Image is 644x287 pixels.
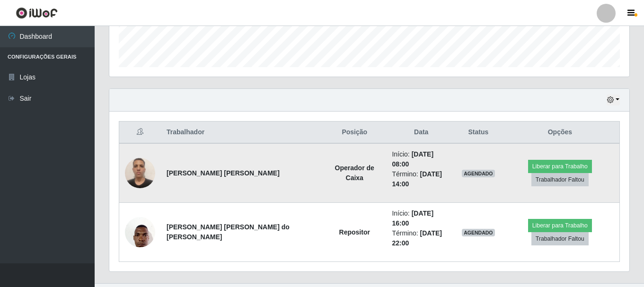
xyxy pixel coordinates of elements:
[462,170,495,177] span: AGENDADO
[392,228,450,248] li: Término:
[339,228,370,236] strong: Repositor
[501,122,620,144] th: Opções
[323,122,386,144] th: Posição
[125,153,155,193] img: 1745348003536.jpeg
[392,209,433,227] time: [DATE] 16:00
[167,169,280,177] strong: [PERSON_NAME] [PERSON_NAME]
[528,160,592,173] button: Liberar para Trabalho
[161,122,323,144] th: Trabalhador
[462,229,495,236] span: AGENDADO
[335,164,374,182] strong: Operador de Caixa
[392,209,450,228] li: Início:
[531,173,589,186] button: Trabalhador Faltou
[167,223,290,241] strong: [PERSON_NAME] [PERSON_NAME] do [PERSON_NAME]
[386,122,456,144] th: Data
[392,150,433,168] time: [DATE] 08:00
[531,232,589,245] button: Trabalhador Faltou
[528,219,592,232] button: Liberar para Trabalho
[125,212,155,252] img: 1705573707833.jpeg
[456,122,501,144] th: Status
[392,149,450,169] li: Início:
[392,169,450,189] li: Término:
[16,7,58,19] img: CoreUI Logo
